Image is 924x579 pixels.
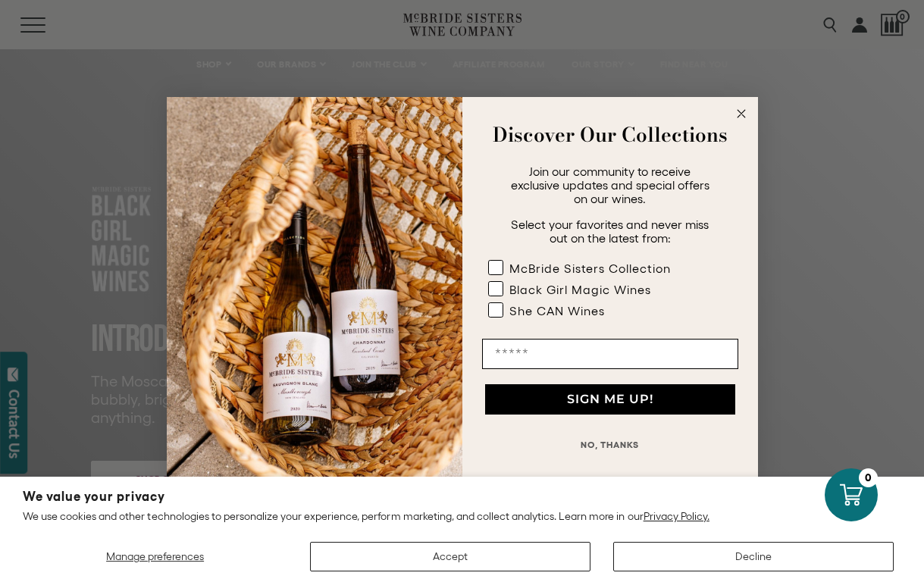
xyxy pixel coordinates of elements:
span: Select your favorites and never miss out on the latest from: [511,218,709,245]
span: Manage preferences [106,550,204,562]
div: McBride Sisters Collection [509,261,671,275]
div: 0 [859,468,878,487]
strong: Discover Our Collections [493,120,728,149]
button: Manage preferences [23,542,287,571]
div: She CAN Wines [509,304,605,318]
span: Join our community to receive exclusive updates and special offers on our wines. [511,164,709,205]
button: SIGN ME UP! [485,384,735,415]
input: Email [482,339,738,369]
button: Close dialog [732,105,750,123]
img: 42653730-7e35-4af7-a99d-12bf478283cf.jpeg [167,97,462,483]
button: Decline [613,542,894,571]
p: We use cookies and other technologies to personalize your experience, perform marketing, and coll... [23,509,901,523]
button: Accept [310,542,590,571]
a: Privacy Policy. [644,510,709,522]
h2: We value your privacy [23,490,901,503]
button: NO, THANKS [482,430,738,460]
div: Black Girl Magic Wines [509,283,651,296]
